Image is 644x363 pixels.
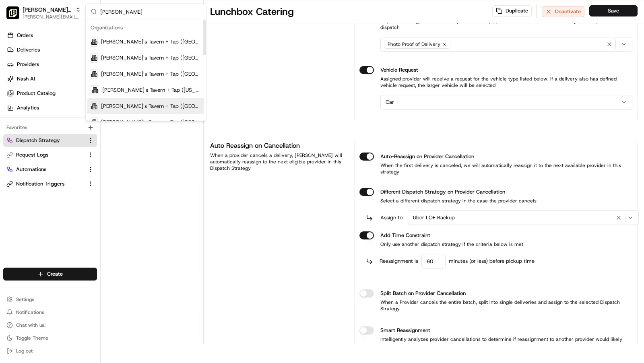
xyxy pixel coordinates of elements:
[380,231,430,239] label: Add Time Constraint
[47,270,63,278] span: Create
[68,180,74,187] div: 💻
[6,137,84,144] a: Dispatch Strategy
[210,5,294,18] h1: Lunchbox Catering
[3,148,97,161] button: Request Logs
[21,52,133,60] input: Clear
[3,332,97,344] button: Toggle Theme
[86,20,206,121] div: Suggestions
[17,76,31,91] img: 4281594248423_2fcf9dad9f2a874258b8_72.png
[16,296,34,303] span: Settings
[6,6,19,19] img: Tommy's Tavern + Tap (Delaware)
[8,138,21,151] img: Brittany Newman
[589,5,638,16] button: Save
[16,151,48,159] span: Request Logs
[3,307,97,318] button: Notifications
[3,345,97,357] button: Log out
[23,6,72,14] button: [PERSON_NAME]'s Tavern + Tap ([US_STATE])
[76,179,129,188] span: API Documentation
[17,32,33,39] span: Orders
[17,90,56,97] span: Product Catalog
[16,137,60,144] span: Dispatch Strategy
[3,177,97,190] button: Notification Triggers
[359,162,632,175] p: When the first delivery is canceled, we will automatically reassign it to the next available prov...
[137,79,147,89] button: Start new chat
[492,5,532,16] button: Duplicate
[8,180,14,187] div: 📗
[380,37,632,52] button: Photo Proof of Delivery
[36,85,111,91] div: We're available if you need us!
[5,176,65,191] a: 📗Knowledge Base
[3,72,100,85] a: Nash AI
[125,103,147,112] button: See all
[101,119,201,126] span: [PERSON_NAME]'s Tavern + Tap ([GEOGRAPHIC_DATA])
[3,121,97,134] div: Favorites
[67,146,70,153] span: •
[3,87,100,100] a: Product Catalog
[3,29,100,42] a: Orders
[16,180,64,188] span: Notification Triggers
[380,258,418,265] label: Reassignment is
[17,46,40,54] span: Deliveries
[3,134,97,147] button: Dispatch Strategy
[80,199,97,205] span: Pylon
[3,268,97,280] button: Create
[380,214,405,221] label: Assign to
[388,41,440,47] span: Photo Proof of Delivery
[8,8,24,24] img: Nash
[8,104,54,111] div: Past conversations
[101,70,201,78] span: [PERSON_NAME]'s Tavern + Tap ([GEOGRAPHIC_DATA])
[408,210,639,225] button: Uber LOF Backup
[542,6,584,17] button: Deactivate
[3,58,100,71] a: Providers
[16,335,48,341] span: Toggle Theme
[3,3,83,23] button: Tommy's Tavern + Tap (Delaware)[PERSON_NAME]'s Tavern + Tap ([US_STATE])[PERSON_NAME][EMAIL_ADDRE...
[6,180,84,188] a: Notification Triggers
[25,146,65,153] span: [PERSON_NAME]
[3,101,100,114] a: Analytics
[23,14,81,20] button: [PERSON_NAME][EMAIL_ADDRESS][DOMAIN_NAME]
[449,258,535,265] span: minute s (or less) before pickup time
[16,166,46,173] span: Automations
[6,151,84,159] a: Request Logs
[65,176,132,191] a: 💻API Documentation
[359,336,632,355] p: Intelligently analyzes provider cancellations to determine if reassignment to another provider wo...
[103,87,201,94] span: [PERSON_NAME]'s Tavern + Tap ([US_STATE])
[17,75,35,82] span: Nash AI
[3,294,97,305] button: Settings
[17,104,39,111] span: Analytics
[8,32,147,45] p: Welcome 👋
[3,320,97,331] button: Chat with us!
[359,241,523,248] p: Only use another dispatch strategy if the criteria below is met
[359,299,632,312] p: When a Provider cancels the entire batch, split into single deliveries and assign to the selected...
[16,309,44,316] span: Notifications
[3,163,97,176] button: Automations
[380,289,466,297] label: Split Batch on Provider Cancellation
[16,322,45,328] span: Chat with us!
[359,198,537,204] p: Select a different dispatch strategy in the case the provider cancels
[8,117,21,130] img: Brittany Newman
[210,141,345,151] h1: Auto Reassign on Cancellation
[36,76,132,85] div: Start new chat
[210,152,345,171] div: When a provider cancels a delivery, [PERSON_NAME] will automatically reassign to the next eligibl...
[67,124,70,131] span: •
[380,153,474,161] label: Auto-Reassign on Provider Cancellation
[6,166,84,173] a: Automations
[71,124,88,131] span: [DATE]
[380,66,418,74] label: Vehicle Request
[421,254,446,268] input: 10
[101,38,201,45] span: [PERSON_NAME]'s Tavern + Tap ([GEOGRAPHIC_DATA])
[413,214,455,221] span: Uber LOF Backup
[17,61,39,68] span: Providers
[87,22,204,34] div: Organizations
[25,124,65,131] span: [PERSON_NAME]
[380,326,430,334] label: Smart Reassignment
[380,188,505,196] label: Different Dispatch Strategy on Provider Cancellation
[101,54,201,62] span: [PERSON_NAME]'s Tavern + Tap ([GEOGRAPHIC_DATA])
[3,43,100,56] a: Deliveries
[359,76,632,89] p: Assigned provider will receive a request for the vehicle type listed below. If a delivery also ha...
[100,4,201,20] input: Search...
[101,103,201,110] span: [PERSON_NAME]'s Tavern + Tap ([GEOGRAPHIC_DATA])
[16,179,62,188] span: Knowledge Base
[8,76,23,91] img: 1736555255976-a54dd68f-1ca7-489b-9aae-adbdc363a1c4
